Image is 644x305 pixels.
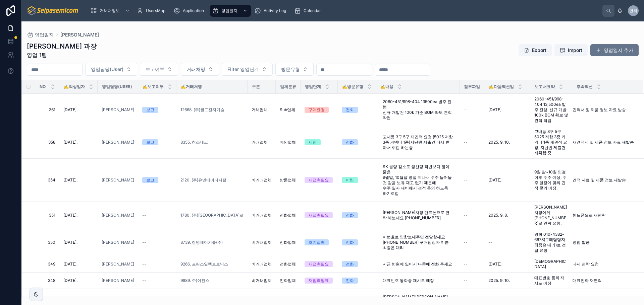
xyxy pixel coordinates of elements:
[142,139,172,145] a: 보고
[146,107,154,113] div: 보고
[534,232,568,253] span: 명함 010-4382-6673(구매담당자 최종은 대리)로 전달 요청
[280,213,296,218] span: 전화업체
[88,5,133,17] a: 거래처정보
[142,240,172,245] a: --
[383,234,453,250] span: 이번호로 명함보내주면 전달할께요 [PHONE_NUMBER] 구매담장자 이름 최종은 대리
[146,139,154,145] div: 보고
[102,240,134,245] a: [PERSON_NAME]
[305,212,334,218] a: 재접촉필요
[488,278,526,283] a: 2025. 9. 10.
[573,177,635,183] a: 견적 자료 및 제품 정보 재발송
[573,240,635,245] a: 명함 발송
[346,212,354,218] div: 전화
[63,278,77,283] span: [DATE].
[554,44,588,56] button: Import
[488,140,510,145] span: 2025. 9. 10.
[43,261,55,267] span: 349
[180,240,244,245] a: 8739. 창명제어기술(주)
[280,240,297,245] a: 전화업체
[180,261,244,267] a: 9266. 프린스일렉트로닉스
[102,213,134,218] a: [PERSON_NAME]
[142,261,172,267] a: --
[383,134,453,150] span: 고내등 3구 5구 재견적 요청 (5025 저항 3종 커넥터 1종)지난번 제출건 다시 받아서 취합 하는중
[280,140,297,145] a: 메인업체
[180,177,226,183] a: 2120. (주)유엔에이디지털
[519,44,552,56] button: Export
[346,177,354,183] div: 미팅
[102,107,134,112] span: [PERSON_NAME]
[534,96,568,123] span: 2060-451/998-404 13,500ea 발주 진행, 신규 개발 100k BOM 확보 및 견적 작업
[27,51,97,59] span: 영업 1팀
[60,31,99,38] span: [PERSON_NAME]
[464,240,468,245] span: --
[535,84,555,89] span: 보고서요약
[143,84,164,89] span: ✍️보고여부
[43,240,55,245] a: 350
[464,278,468,283] span: --
[309,212,329,218] div: 재접촉필요
[488,261,526,267] a: [DATE].
[142,177,172,183] a: 보고
[63,240,94,245] a: [DATE].
[280,261,296,267] span: 전화업체
[488,107,526,112] a: [DATE].
[488,140,526,145] a: 2025. 9. 10.
[252,240,272,245] span: 비거래업체
[489,84,514,89] span: ✍️다음액션일
[40,84,47,89] span: NO.
[180,261,228,267] span: 9266. 프린스일렉트로닉스
[488,278,510,283] span: 2025. 9. 10.
[464,140,468,145] span: --
[43,177,55,183] a: 354
[309,261,329,267] div: 재접촉필요
[534,259,568,270] a: [DEMOGRAPHIC_DATA]
[43,278,55,283] a: 348
[43,140,55,145] a: 358
[135,5,170,17] a: UsersMap
[464,177,468,183] span: --
[305,239,334,245] a: 초기접촉
[43,213,55,218] a: 351
[342,239,372,245] a: 전화
[464,107,468,112] span: --
[342,278,372,284] a: 전화
[464,261,480,267] a: --
[280,107,295,112] span: Sub업체
[292,5,326,17] a: Calendar
[63,213,77,218] span: [DATE].
[63,140,94,145] a: [DATE].
[252,278,272,283] span: 비거래업체
[180,240,223,245] a: 8739. 창명제어기술(주)
[534,129,568,156] a: 고내등 3구 5구 5025 저항 3종·커넥터 1종 재견적 요청, 지난번 제출건 재취합 중
[346,261,354,267] div: 전화
[534,275,568,286] a: 대표번호 통화 재시도 예정
[380,84,393,89] span: ✍️내용
[146,177,154,183] div: 보고
[380,207,455,223] a: [PERSON_NAME]차장 핸드폰으로 연락 해보세요 [PHONE_NUMBER]
[102,278,134,283] span: [PERSON_NAME]
[380,161,455,199] a: SK 물량 감소로 생산량 작년보다 많이 줄음 9월말, 10월달 명절 지나서 수주 들어올것 같음 보유 재고 없기 때문에 수주 일자 대비해서 견적 문의 하도록 하기로함
[309,139,317,145] div: 제안
[102,261,134,267] a: [PERSON_NAME]
[346,278,354,284] div: 전화
[573,140,635,145] a: 재견적서 및 제품 정보 자료 재발송
[63,177,94,183] a: [DATE].
[305,278,334,284] a: 재접촉필요
[140,63,178,76] button: Select Button
[464,84,480,89] span: 첨부파일
[142,213,146,218] span: --
[186,66,205,73] span: 거래처명
[100,8,120,13] span: 거래처정보
[180,140,208,145] a: 8355. 창조테크
[309,239,325,245] div: 초기접촉
[488,107,502,112] span: [DATE].
[275,63,314,76] button: Select Button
